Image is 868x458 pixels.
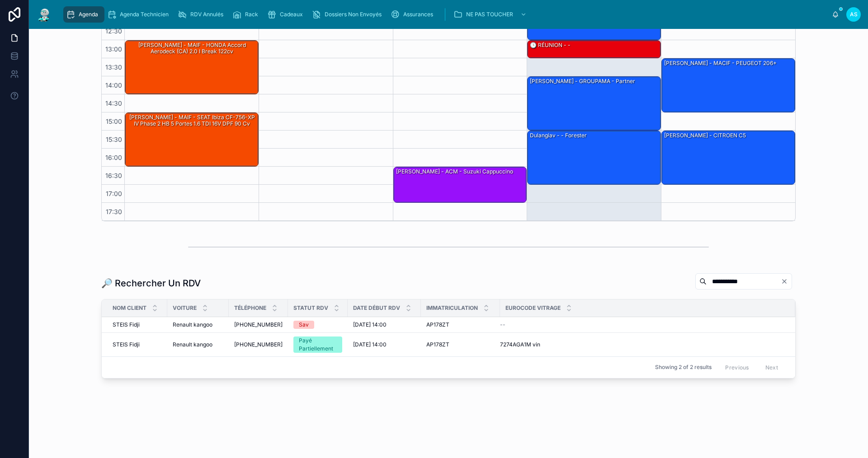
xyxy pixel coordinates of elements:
a: Sav [293,321,342,329]
span: 16:30 [103,172,124,179]
span: STEIS Fidji [113,321,140,328]
a: Agenda [63,6,104,23]
div: [PERSON_NAME] - MAIF - SEAT Ibiza CF-756-XP IV Phase 2 HB 5 Portes 1.6 TDI 16V DPF 90 cv [127,113,258,128]
a: Rack [230,6,264,23]
a: Cadeaux [264,6,309,23]
span: NE PAS TOUCHER [466,11,513,18]
span: [DATE] 14:00 [353,321,387,328]
a: Agenda Technicien [104,6,175,23]
div: [PERSON_NAME] - ACM - suzuki cappuccino [394,167,527,202]
div: [PERSON_NAME] - CITROEN C5 [663,131,747,140]
div: Dulangiav - - Forester [529,131,588,140]
div: scrollable content [60,5,832,24]
span: 15:30 [104,136,124,143]
a: 7274AGA1M vin [500,341,784,348]
button: Clear [781,278,792,285]
a: [DATE] 14:00 [353,321,415,328]
span: Nom Client [113,304,146,312]
span: Renault kangoo [173,321,212,328]
a: AP178ZT [426,341,495,348]
span: Showing 2 of 2 results [655,364,712,371]
a: AP178ZT [426,321,495,328]
div: [PERSON_NAME] - MAIF - SEAT Ibiza CF-756-XP IV Phase 2 HB 5 Portes 1.6 TDI 16V DPF 90 cv [125,113,258,166]
span: AP178ZT [426,321,449,328]
span: AS [850,11,858,18]
span: Eurocode Vitrage [505,304,561,312]
div: Dulangiav - - Forester [528,131,660,184]
a: NE PAS TOUCHER [451,6,531,23]
span: RDV Annulés [190,11,223,18]
span: 7274AGA1M vin [500,341,540,348]
span: Agenda Technicien [120,11,169,18]
a: Dossiers Non Envoyés [309,6,388,23]
div: 🕒 RÉUNION - - [529,41,571,49]
span: Cadeaux [280,11,303,18]
a: STEIS Fidji [113,321,162,328]
span: Dossiers Non Envoyés [325,11,382,18]
span: 16:00 [103,154,124,161]
span: 14:30 [103,99,124,107]
div: [PERSON_NAME] - MACIF - PEUGEOT 206+ [662,59,795,112]
span: Date Début RDV [353,304,400,312]
span: 13:00 [103,45,124,53]
div: [PERSON_NAME] - MAIF - HONDA Accord Aerodeck (CA) 2.0 i Break 122cv [127,41,258,56]
span: Rack [245,11,258,18]
a: Payé Partiellement [293,336,342,353]
div: [PERSON_NAME] - ACM - suzuki cappuccino [395,168,514,176]
a: RDV Annulés [175,6,230,23]
span: Renault kangoo [173,341,212,348]
span: AP178ZT [426,341,449,348]
div: [PERSON_NAME] - MACIF - PEUGEOT 206+ [663,59,778,67]
img: App logo [36,7,52,22]
div: [PERSON_NAME] - CITROEN C5 [662,131,795,184]
div: [PERSON_NAME] - GROUPAMA - Partner [528,77,660,130]
span: Agenda [79,11,98,18]
span: 13:30 [103,63,124,71]
div: 🕒 RÉUNION - - [528,41,660,58]
div: [PERSON_NAME] - MAIF - HONDA Accord Aerodeck (CA) 2.0 i Break 122cv [125,41,258,94]
a: [DATE] 14:00 [353,341,415,348]
span: Statut RDV [293,304,328,312]
span: 17:30 [104,208,124,215]
a: Renault kangoo [173,321,223,328]
a: Assurances [388,6,439,23]
a: Renault kangoo [173,341,223,348]
div: Sav [299,321,309,329]
span: -- [500,321,505,328]
div: Payé Partiellement [299,336,337,353]
a: [PHONE_NUMBER] [234,321,283,328]
span: Voiture [173,304,197,312]
span: 17:00 [104,190,124,197]
span: 14:00 [103,81,124,89]
a: STEIS Fidji [113,341,162,348]
div: [PERSON_NAME] - GROUPAMA - Partner [529,77,636,85]
span: STEIS Fidji [113,341,140,348]
a: -- [500,321,784,328]
span: Téléphone [234,304,266,312]
span: Immatriculation [426,304,478,312]
a: [PHONE_NUMBER] [234,341,283,348]
span: 12:30 [103,27,124,35]
span: 15:00 [104,117,124,125]
span: [DATE] 14:00 [353,341,387,348]
h1: 🔎 Rechercher Un RDV [101,277,201,290]
span: Assurances [403,11,433,18]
